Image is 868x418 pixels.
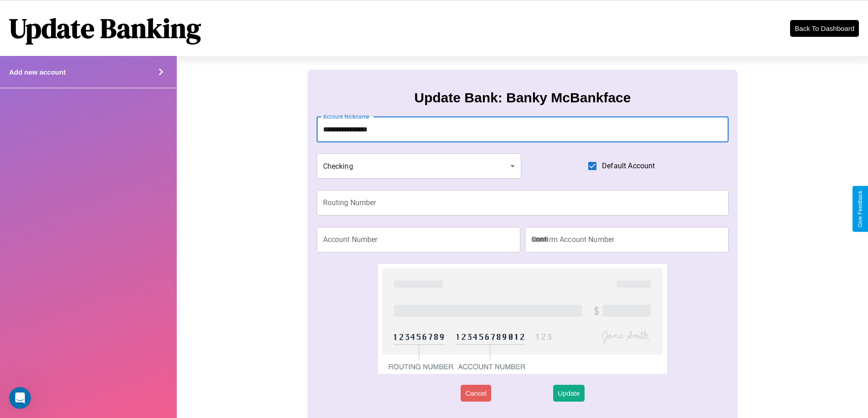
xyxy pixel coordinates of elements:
iframe: Intercom live chat [9,387,31,409]
button: Update [553,385,584,402]
label: Account Nickname [323,113,370,121]
img: check [378,264,667,374]
h3: Update Bank: Banky McBankface [414,90,631,106]
h1: Update Banking [9,10,201,47]
div: Give Feedback [857,191,863,227]
button: Cancel [461,385,491,402]
h4: Add new account [9,68,66,76]
div: Checking [317,153,522,179]
span: Default Account [602,161,655,171]
button: Back To Dashboard [790,20,859,37]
